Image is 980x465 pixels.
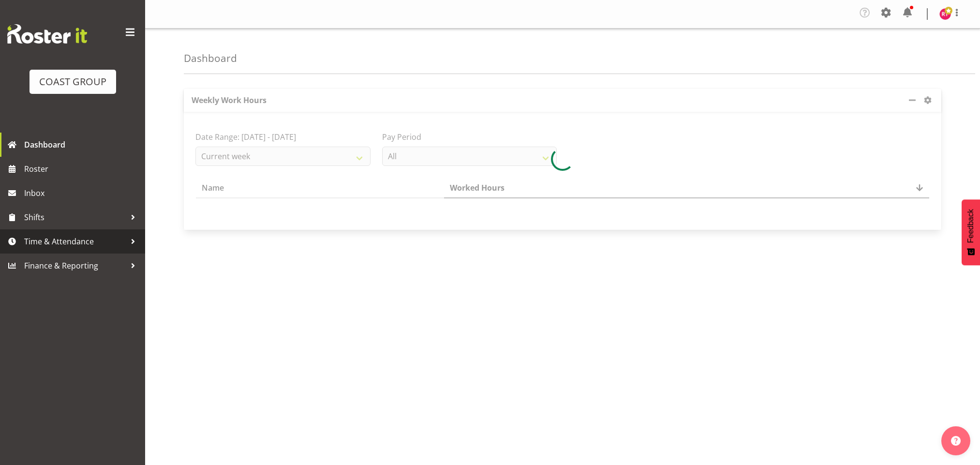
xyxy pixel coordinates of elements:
[24,258,126,273] span: Finance & Reporting
[39,75,106,89] div: COAST GROUP
[24,186,140,200] span: Inbox
[962,199,980,265] button: Feedback - Show survey
[966,209,975,243] span: Feedback
[24,234,126,249] span: Time & Attendance
[7,24,87,44] img: Rosterit website logo
[939,8,951,20] img: reuben-thomas8009.jpg
[24,162,140,176] span: Roster
[951,436,961,446] img: help-xxl-2.png
[184,53,237,64] h4: Dashboard
[24,137,140,152] span: Dashboard
[24,210,126,225] span: Shifts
